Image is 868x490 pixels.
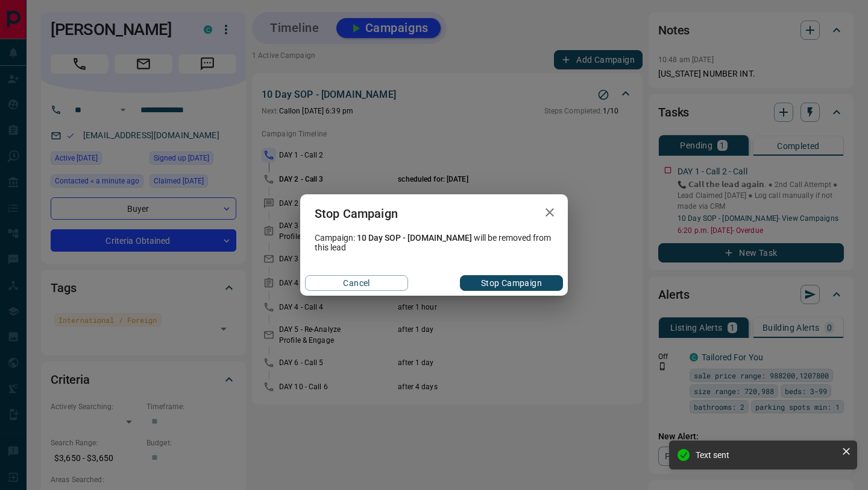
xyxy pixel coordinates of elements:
button: Stop Campaign [460,275,563,291]
span: 10 Day SOP - [DOMAIN_NAME] [357,233,472,243]
h2: Stop Campaign [300,194,412,233]
div: Campaign: will be removed from this lead [300,233,568,252]
button: Cancel [305,275,408,291]
div: Text sent [696,450,837,460]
